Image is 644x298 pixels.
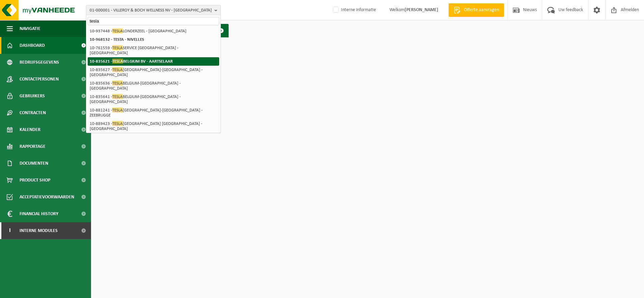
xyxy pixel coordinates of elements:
[88,93,219,106] li: 10-835641 - BELGIUM-[GEOGRAPHIC_DATA] - [GEOGRAPHIC_DATA]
[86,5,221,15] button: 01-000001 - VILLEROY & BOCH WELLNESS NV - [GEOGRAPHIC_DATA]
[448,3,504,17] a: Offerte aanvragen
[7,222,13,239] span: I
[331,5,376,15] label: Interne informatie
[462,7,501,13] span: Offerte aanvragen
[112,94,123,99] span: TESLA
[88,79,219,93] li: 10-835636 - BELGIUM-[GEOGRAPHIC_DATA] - [GEOGRAPHIC_DATA]
[88,17,219,25] input: Zoeken naar gekoppelde vestigingen
[88,106,219,120] li: 10-881241 - [GEOGRAPHIC_DATA]-[GEOGRAPHIC_DATA] - ZEEBRUGGE
[112,107,123,112] span: TESLA
[20,121,40,138] span: Kalender
[20,71,59,88] span: Contactpersonen
[90,59,173,64] strong: 10-835621 - BELGIUM BV - AARTSELAAR
[88,27,219,35] li: 10-937448 - LONDERZEEL - [GEOGRAPHIC_DATA]
[88,66,219,79] li: 10-835627 - [GEOGRAPHIC_DATA]-[GEOGRAPHIC_DATA] - [GEOGRAPHIC_DATA]
[112,67,123,72] span: TESLA
[112,45,123,50] span: TESLA
[90,5,212,15] span: 01-000001 - VILLEROY & BOCH WELLNESS NV - [GEOGRAPHIC_DATA]
[20,155,48,172] span: Documenten
[405,7,438,12] strong: [PERSON_NAME]
[112,80,123,86] span: TESLA
[88,44,219,57] li: 10-761559 - SERVICE [GEOGRAPHIC_DATA] - [GEOGRAPHIC_DATA]
[20,104,46,121] span: Contracten
[20,138,46,155] span: Rapportage
[20,172,50,189] span: Product Shop
[20,20,40,37] span: Navigatie
[88,120,219,133] li: 10-889423 - [GEOGRAPHIC_DATA] [GEOGRAPHIC_DATA] - [GEOGRAPHIC_DATA]
[20,54,59,71] span: Bedrijfsgegevens
[20,222,58,239] span: Interne modules
[90,37,144,42] strong: 10-968132 - TESTA - NIVELLES
[20,37,45,54] span: Dashboard
[112,121,123,126] span: TESLA
[112,59,123,64] span: TESLA
[20,88,45,104] span: Gebruikers
[112,28,123,33] span: TESLA
[20,205,58,222] span: Financial History
[20,189,74,205] span: Acceptatievoorwaarden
